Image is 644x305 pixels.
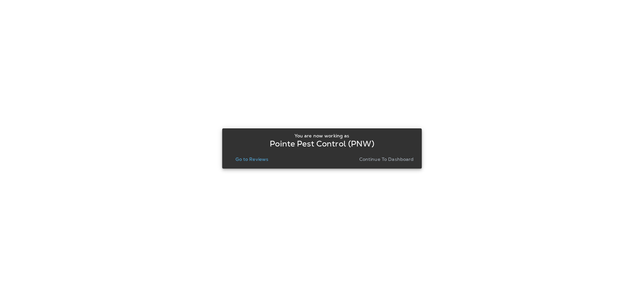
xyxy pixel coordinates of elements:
p: You are now working as [294,133,349,138]
button: Continue to Dashboard [357,155,417,164]
button: Go to Reviews [233,155,271,164]
p: Go to Reviews [235,157,268,162]
p: Continue to Dashboard [359,157,414,162]
p: Pointe Pest Control (PNW) [270,141,374,146]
